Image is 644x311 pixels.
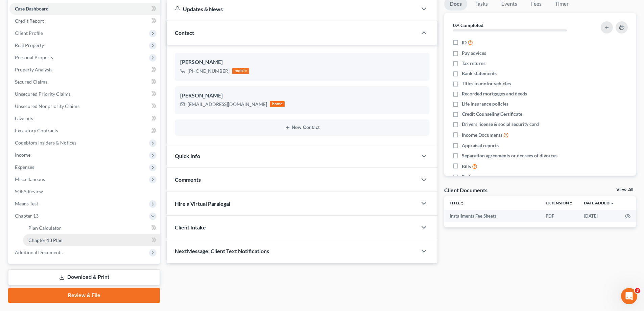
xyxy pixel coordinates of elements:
span: Plan Calculator [28,225,61,231]
a: Extensionunfold_more [546,200,573,205]
span: Chapter 13 Plan [28,237,63,243]
span: Comments [175,176,201,183]
span: Hire a Virtual Paralegal [175,200,230,207]
span: Miscellaneous [15,176,45,182]
span: Life insurance policies [462,101,508,107]
a: Plan Calculator [23,222,160,234]
iframe: Intercom live chat [621,288,637,304]
span: Unsecured Priority Claims [15,91,71,97]
div: Updates & News [175,5,409,13]
div: [PERSON_NAME] [180,92,424,100]
span: Separation agreements or decrees of divorces [462,152,557,159]
a: SOFA Review [9,185,160,198]
span: Expenses [15,164,34,170]
td: [DATE] [578,210,620,222]
i: unfold_more [460,201,464,205]
span: Tax returns [462,60,485,67]
span: Client Profile [15,30,43,36]
span: NextMessage: Client Text Notifications [175,248,269,254]
a: View All [616,187,633,192]
div: [PERSON_NAME] [180,58,424,66]
div: Client Documents [444,186,487,194]
span: Unsecured Nonpriority Claims [15,103,79,109]
span: 3 [635,288,640,293]
i: unfold_more [569,201,573,205]
a: Titleunfold_more [450,200,464,205]
span: Recorded mortgages and deeds [462,90,527,97]
span: Income [15,152,30,158]
span: Credit Report [15,18,44,24]
span: Case Dashboard [15,6,49,12]
a: Secured Claims [9,76,160,88]
td: Installments Fee Sheets [444,210,540,222]
a: Property Analysis [9,64,160,76]
span: Titles to motor vehicles [462,80,511,87]
span: Executory Contracts [15,128,58,133]
span: Client Intake [175,224,206,230]
span: Codebtors Insiders & Notices [15,140,76,146]
span: Personal Property [15,54,53,60]
span: Additional Documents [15,249,63,255]
span: Bank statements [462,70,497,77]
a: Case Dashboard [9,3,160,15]
span: Drivers license & social security card [462,121,539,128]
a: Unsecured Priority Claims [9,88,160,100]
span: Secured Claims [15,79,47,85]
a: Credit Report [9,15,160,27]
button: New Contact [180,125,424,130]
span: Real Property [15,42,44,48]
span: Chapter 13 [15,213,39,219]
a: Executory Contracts [9,125,160,137]
div: [PHONE_NUMBER] [188,68,230,74]
span: Quick Info [175,153,200,159]
strong: 0% Completed [453,22,483,28]
span: Credit Counseling Certificate [462,111,522,117]
span: Lawsuits [15,115,33,121]
span: Contact [175,29,194,36]
div: home [270,101,285,107]
a: Lawsuits [9,112,160,125]
span: Bills [462,163,471,170]
span: Means Test [15,201,38,206]
a: Download & Print [8,269,160,285]
span: Retirement account statements [462,174,527,180]
span: ID [462,39,467,46]
div: [EMAIL_ADDRESS][DOMAIN_NAME] [188,101,267,108]
span: Income Documents [462,132,502,138]
span: Pay advices [462,50,486,57]
i: expand_more [610,201,614,205]
a: Review & File [8,288,160,303]
a: Unsecured Nonpriority Claims [9,100,160,112]
span: Property Analysis [15,67,52,72]
td: PDF [540,210,578,222]
div: mobile [232,68,249,74]
span: Appraisal reports [462,142,499,149]
span: SOFA Review [15,188,43,194]
a: Date Added expand_more [584,200,614,205]
a: Chapter 13 Plan [23,234,160,246]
